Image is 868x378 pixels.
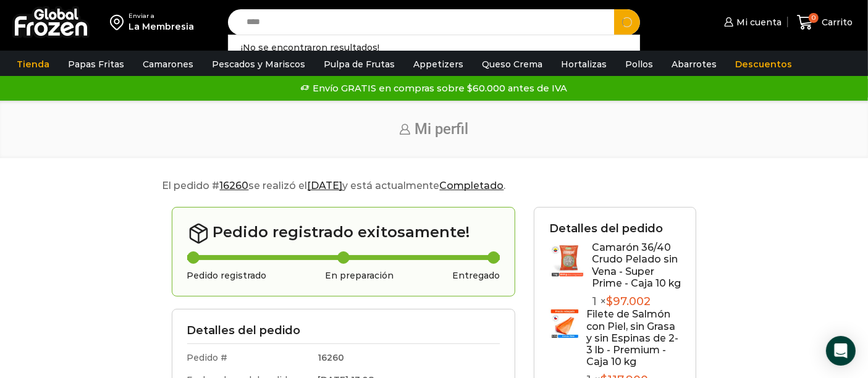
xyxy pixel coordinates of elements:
span: Mi cuenta [733,16,782,28]
span: Carrito [819,16,853,28]
h2: Pedido registrado exitosamente! [187,222,500,245]
div: Enviar a [129,12,194,20]
td: 16260 [311,343,500,369]
img: address-field-icon.svg [110,12,129,33]
td: Pedido # [187,343,312,369]
mark: Completado [440,180,504,191]
a: Pollos [619,52,659,76]
p: El pedido # se realizó el y está actualmente . [162,178,706,194]
p: 1 × [592,295,681,309]
h3: Entregado [452,271,500,281]
a: 0 Carrito [794,8,856,37]
a: Camarón 36/40 Crudo Pelado sin Vena - Super Prime - Caja 10 kg [592,241,681,289]
div: Open Intercom Messenger [826,336,856,366]
h3: Pedido registrado [187,271,267,281]
div: La Membresia [129,20,194,33]
a: Pescados y Mariscos [206,52,311,76]
h3: Detalles del pedido [549,222,681,236]
h3: Detalles del pedido [187,324,500,338]
a: Hortalizas [555,52,613,76]
a: Camarones [137,52,200,76]
mark: [DATE] [308,180,343,191]
a: Tienda [11,52,56,76]
bdi: 97.002 [606,295,651,308]
div: ¡No se encontraron resultados! [229,41,640,54]
a: Appetizers [407,52,470,76]
mark: 16260 [220,180,249,191]
button: Search button [614,9,640,35]
span: Mi perfil [415,120,469,138]
a: Abarrotes [665,52,723,76]
span: 0 [809,13,819,23]
a: Descuentos [729,52,798,76]
h3: En preparación [325,271,394,281]
a: Filete de Salmón con Piel, sin Grasa y sin Espinas de 2-3 lb - Premium - Caja 10 kg [586,308,678,367]
a: Mi cuenta [721,10,782,35]
a: Pulpa de Frutas [318,52,401,76]
span: $ [606,295,613,308]
a: Queso Crema [476,52,549,76]
a: Papas Fritas [62,52,130,76]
